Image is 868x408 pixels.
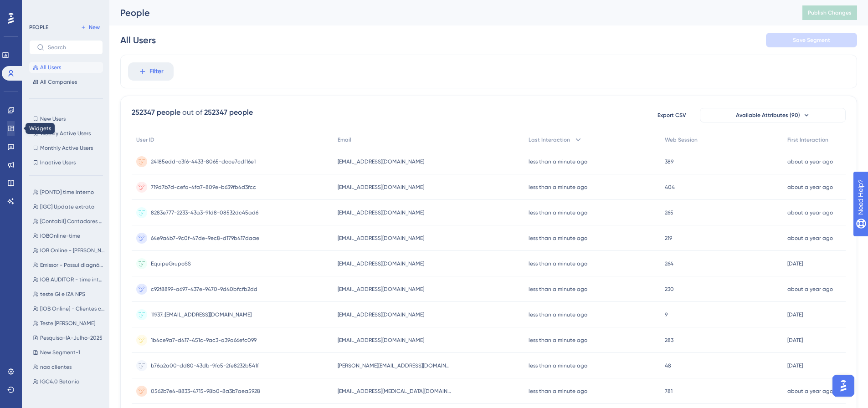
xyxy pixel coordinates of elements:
button: IGC4.0 Betania [29,376,108,387]
time: less than a minute ago [529,311,587,318]
time: about a year ago [787,235,833,241]
span: nao clientes [40,363,72,371]
span: 389 [665,158,673,165]
time: about a year ago [787,209,833,216]
span: 719d7b7d-cefa-4fa7-809e-b639fb4d3fcc [151,184,256,191]
span: [EMAIL_ADDRESS][DOMAIN_NAME] [338,286,424,293]
span: 48 [665,362,671,369]
button: New Users [29,113,103,124]
time: [DATE] [787,337,803,343]
span: Filter [149,66,164,77]
span: All Users [40,64,61,71]
time: [DATE] [787,260,803,267]
span: IOB Online - [PERSON_NAME] [40,247,105,254]
span: 283 [665,337,673,344]
time: [DATE] [787,362,803,369]
span: [EMAIL_ADDRESS][DOMAIN_NAME] [338,235,424,242]
button: Weekly Active Users [29,128,103,139]
span: [EMAIL_ADDRESS][MEDICAL_DATA][DOMAIN_NAME] [338,388,452,395]
button: [PONTO] time interno [29,187,108,198]
time: less than a minute ago [529,286,587,292]
span: [EMAIL_ADDRESS][DOMAIN_NAME] [338,260,424,267]
button: Export CSV [649,108,694,122]
span: Inactive Users [40,159,76,166]
span: Save Segment [793,36,830,44]
span: Teste [PERSON_NAME] [40,320,95,327]
span: 11937::[EMAIL_ADDRESS][DOMAIN_NAME] [151,311,252,318]
time: less than a minute ago [529,235,587,241]
button: [Contabil] Contadores MigradoS [29,216,108,227]
button: nao clientes [29,362,108,372]
span: [PERSON_NAME][EMAIL_ADDRESS][DOMAIN_NAME] [338,362,452,369]
span: User ID [136,136,154,143]
span: 264 [665,260,673,267]
span: b76a2a00-dd80-43db-9fc5-2fe8232b541f [151,362,259,369]
time: less than a minute ago [529,388,587,394]
span: EquipeGrupoSS [151,260,191,267]
span: [IOB Online] - Clientes com conta gratuita [40,305,105,312]
time: about a year ago [787,388,833,394]
input: Search [48,44,95,51]
span: [EMAIL_ADDRESS][DOMAIN_NAME] [338,209,424,216]
span: [EMAIL_ADDRESS][DOMAIN_NAME] [338,184,424,191]
button: [IOB Online] - Clientes com conta gratuita [29,303,108,314]
button: IOB AUDITOR - time interno [29,274,108,285]
span: Weekly Active Users [40,130,91,137]
button: Pesquisa-IA-Julho-2025 [29,332,108,343]
span: 24185edd-c3f6-4433-8065-dcce7cdf16e1 [151,158,256,165]
span: teste Gi e IZA NPS [40,291,85,298]
button: IOBOnline-time [29,230,108,241]
span: 1b4ce9a7-d417-451c-9ac3-a39a66efc099 [151,337,257,344]
span: 0562b7e4-8833-4715-98b0-8a3b7aea5928 [151,388,260,395]
iframe: UserGuiding AI Assistant Launcher [830,372,857,399]
span: 404 [665,184,675,191]
span: New Segment-1 [40,349,80,356]
button: [IGC] Update extrato [29,201,108,212]
time: less than a minute ago [529,209,587,216]
span: Web Session [665,136,698,143]
span: [IGC] Update extrato [40,203,94,210]
time: about a year ago [787,286,833,292]
time: less than a minute ago [529,337,587,343]
span: c92f8899-a697-437e-9470-9d40bfcfb2dd [151,286,257,293]
button: Emissor - Possui diagnóstico e nova homepage [29,260,108,270]
div: out of [182,107,202,118]
span: IOB AUDITOR - time interno [40,276,105,283]
div: All Users [120,34,156,46]
span: Publish Changes [808,9,852,16]
time: less than a minute ago [529,260,587,267]
button: Teste [PERSON_NAME] [29,318,108,329]
span: Need Help? [21,2,57,13]
button: Publish Changes [802,5,857,20]
button: All Companies [29,76,103,87]
div: PEOPLE [29,24,48,31]
span: Available Attributes (90) [736,112,800,119]
span: 265 [665,209,673,216]
span: [PONTO] time interno [40,189,94,196]
time: about a year ago [787,184,833,190]
button: All Users [29,62,103,73]
span: 781 [665,388,673,395]
button: New Segment-1 [29,347,108,358]
button: Inactive Users [29,157,103,168]
time: less than a minute ago [529,158,587,165]
button: Available Attributes (90) [700,108,846,122]
span: New Users [40,115,66,122]
span: New [89,24,100,31]
span: IOBOnline-time [40,232,80,240]
span: All Companies [40,78,77,86]
div: 252347 people [204,107,253,118]
span: Pesquisa-IA-Julho-2025 [40,334,103,342]
span: Emissor - Possui diagnóstico e nova homepage [40,261,105,269]
time: less than a minute ago [529,362,587,369]
span: 230 [665,286,674,293]
span: Email [338,136,351,143]
span: 64e9a4b7-9c0f-47de-9ec8-d179b417daae [151,235,259,242]
div: 252347 people [132,107,180,118]
span: 9 [665,311,668,318]
span: 8283e777-2233-43a3-91d8-08532dc45ad6 [151,209,258,216]
button: teste Gi e IZA NPS [29,289,108,300]
time: [DATE] [787,311,803,318]
span: Export CSV [657,112,686,119]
